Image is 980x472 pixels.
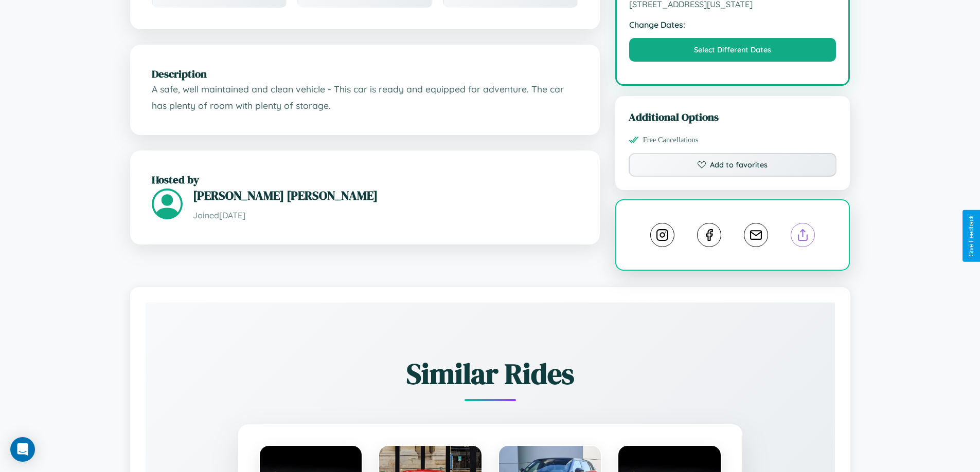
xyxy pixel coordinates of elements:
[152,81,578,114] p: A safe, well maintained and clean vehicle - This car is ready and equipped for adventure. The car...
[10,437,35,462] div: Open Intercom Messenger
[152,66,578,81] h2: Description
[193,208,578,223] p: Joined [DATE]
[629,153,837,177] button: Add to favorites
[152,172,578,187] h2: Hosted by
[629,38,836,62] button: Select Different Dates
[193,187,578,204] h3: [PERSON_NAME] [PERSON_NAME]
[629,109,837,124] h3: Additional Options
[968,215,975,257] div: Give Feedback
[629,20,836,30] strong: Change Dates:
[182,354,799,393] h2: Similar Rides
[643,136,699,144] span: Free Cancellations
